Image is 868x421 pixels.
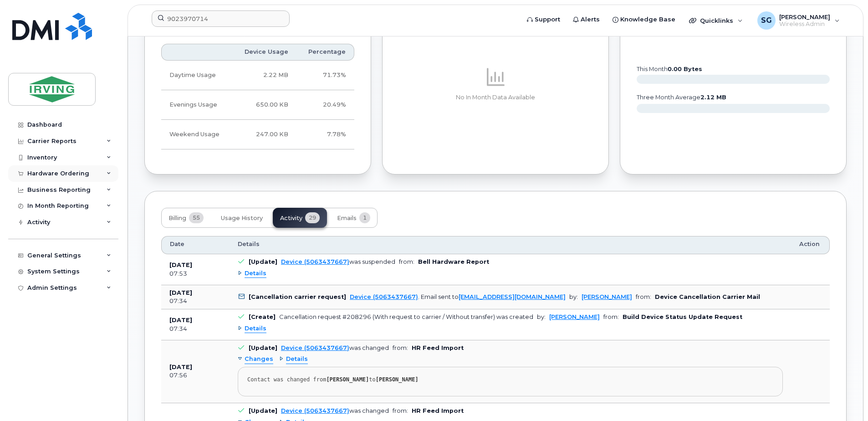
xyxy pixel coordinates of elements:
[791,236,830,254] th: Action
[189,212,204,223] span: 55
[161,120,354,149] tr: Friday from 6:00pm to Monday 8:00am
[779,13,830,21] span: [PERSON_NAME]
[459,293,566,300] a: [EMAIL_ADDRESS][DOMAIN_NAME]
[170,240,184,248] span: Date
[603,313,619,320] span: from:
[751,11,846,30] div: Sheryl Galorport
[393,407,408,414] span: from:
[412,407,464,414] b: HR Feed Import
[169,297,221,305] div: 07:34
[700,17,733,24] span: Quicklinks
[161,90,232,120] td: Evenings Usage
[636,94,726,101] text: three month average
[418,258,489,265] b: Bell Hardware Report
[296,61,354,90] td: 71.73%
[281,258,349,265] a: Device (5063437667)
[169,364,192,370] b: [DATE]
[232,44,296,60] th: Device Usage
[636,293,651,300] span: from:
[249,313,276,320] b: [Create]
[249,258,277,265] b: [Update]
[245,269,266,278] span: Details
[655,293,760,300] b: Device Cancellation Carrier Mail
[281,407,349,414] a: Device (5063437667)
[399,258,414,265] span: from:
[582,293,632,300] a: [PERSON_NAME]
[350,293,418,300] a: Device (5063437667)
[350,293,566,300] div: . Email sent to
[376,376,419,383] strong: [PERSON_NAME]
[700,94,726,101] tspan: 2.12 MB
[636,66,702,72] text: this month
[245,324,266,333] span: Details
[232,61,296,90] td: 2.22 MB
[296,44,354,60] th: Percentage
[326,376,369,383] strong: [PERSON_NAME]
[169,371,221,380] div: 07:56
[606,10,682,29] a: Knowledge Base
[779,21,830,28] span: Wireless Admin
[169,317,192,323] b: [DATE]
[152,10,290,27] input: Find something...
[221,215,263,222] span: Usage History
[296,90,354,120] td: 20.49%
[549,313,600,320] a: [PERSON_NAME]
[623,313,742,320] b: Build Device Status Update Request
[567,10,606,29] a: Alerts
[169,325,221,333] div: 07:34
[569,293,578,300] span: by:
[161,90,354,120] tr: Weekdays from 6:00pm to 8:00am
[232,90,296,120] td: 650.00 KB
[169,289,192,296] b: [DATE]
[249,407,277,414] b: [Update]
[249,344,277,351] b: [Update]
[238,240,260,248] span: Details
[161,120,232,149] td: Weekend Usage
[537,313,546,320] span: by:
[393,344,408,351] span: from:
[535,15,560,24] span: Support
[399,93,592,102] p: No In Month Data Available
[281,258,395,265] div: was suspended
[412,344,464,351] b: HR Feed Import
[169,270,221,278] div: 07:53
[249,293,346,300] b: [Cancellation carrier request]
[161,61,232,90] td: Daytime Usage
[279,313,533,320] div: Cancellation request #208296 (With request to carrier / Without transfer) was created
[761,15,772,26] span: SG
[683,11,749,30] div: Quicklinks
[281,407,389,414] div: was changed
[521,10,567,29] a: Support
[296,120,354,149] td: 7.78%
[359,212,370,223] span: 1
[232,120,296,149] td: 247.00 KB
[581,15,600,24] span: Alerts
[281,344,389,351] div: was changed
[169,262,192,268] b: [DATE]
[668,66,702,72] tspan: 0.00 Bytes
[286,355,308,364] span: Details
[247,376,773,383] div: Contact was changed from to
[281,344,349,351] a: Device (5063437667)
[620,15,675,24] span: Knowledge Base
[168,215,186,222] span: Billing
[337,215,357,222] span: Emails
[245,355,273,364] span: Changes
